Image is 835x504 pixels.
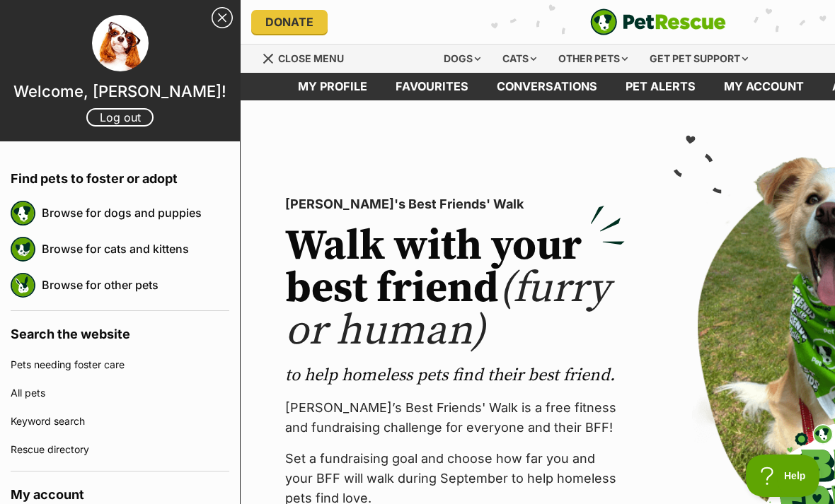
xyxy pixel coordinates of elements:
a: Rescue directory [11,435,229,464]
a: conversations [483,73,611,100]
h4: Search the website [11,311,229,351]
a: All pets [11,379,229,407]
span: (furry or human) [285,262,610,358]
a: My profile [284,73,381,100]
a: Browse for cats and kittens [42,234,229,264]
p: [PERSON_NAME]'s Best Friends' Walk [285,194,625,214]
a: Keyword search [11,407,229,435]
div: Get pet support [640,45,758,73]
div: Dogs [434,45,490,73]
img: petrescue logo [11,201,35,225]
img: consumer-privacy-logo.png [1,1,13,13]
a: Log out [86,108,154,127]
a: Donate [251,10,328,34]
img: petrescue logo [11,273,35,298]
a: My account [710,73,818,100]
a: Browse for dogs and puppies [42,198,229,228]
a: PetRescue [590,8,726,35]
a: Pet alerts [611,73,710,100]
h2: Walk with your best friend [285,225,625,353]
img: petrescue logo [11,237,35,262]
img: profile image [92,15,149,71]
iframe: Help Scout Beacon - Open [746,455,821,497]
p: to help homeless pets find their best friend. [285,364,625,387]
a: Close Sidebar [212,7,233,28]
a: Pets needing foster care [11,351,229,379]
a: Browse for other pets [42,270,229,300]
div: Other pets [548,45,638,73]
a: Menu [262,45,354,70]
span: Close menu [278,52,344,64]
p: [PERSON_NAME]’s Best Friends' Walk is a free fitness and fundraising challenge for everyone and t... [285,398,625,438]
h4: Find pets to foster or adopt [11,156,229,195]
img: logo-e224e6f780fb5917bec1dbf3a21bbac754714ae5b6737aabdf751b685950b380.svg [590,8,726,35]
a: Favourites [381,73,483,100]
div: Cats [493,45,546,73]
